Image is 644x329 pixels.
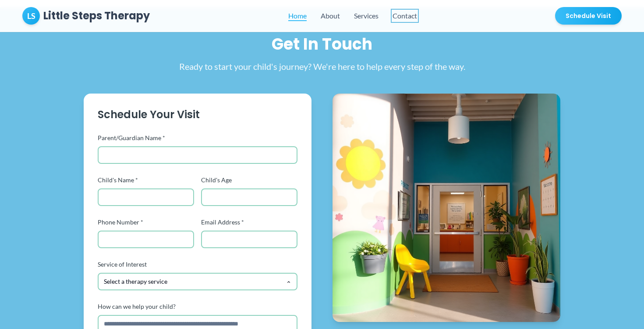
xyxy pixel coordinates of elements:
label: How can we help your child? [98,303,176,310]
label: Child's Name * [98,176,138,184]
label: Parent/Guardian Name * [98,134,165,141]
h1: Little Steps Therapy [43,9,150,23]
h2: Get In Touch [84,36,560,53]
img: Welcoming pediatric therapy clinic front entrance with bright colors and child-friendly design [333,94,560,322]
button: Contact [393,11,417,21]
button: Services [354,11,379,21]
p: Ready to start your child's journey? We're here to help every step of the way. [84,60,560,72]
label: Email Address * [201,218,244,226]
button: Schedule Visit [555,7,622,25]
label: Phone Number * [98,218,143,226]
h3: Schedule Your Visit [98,108,297,122]
a: Home [288,11,307,21]
span: LS [27,10,35,22]
label: Service of Interest [98,260,147,268]
a: LSLittle Steps Therapy [22,7,150,25]
button: About [321,11,340,21]
label: Child's Age [201,176,232,184]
